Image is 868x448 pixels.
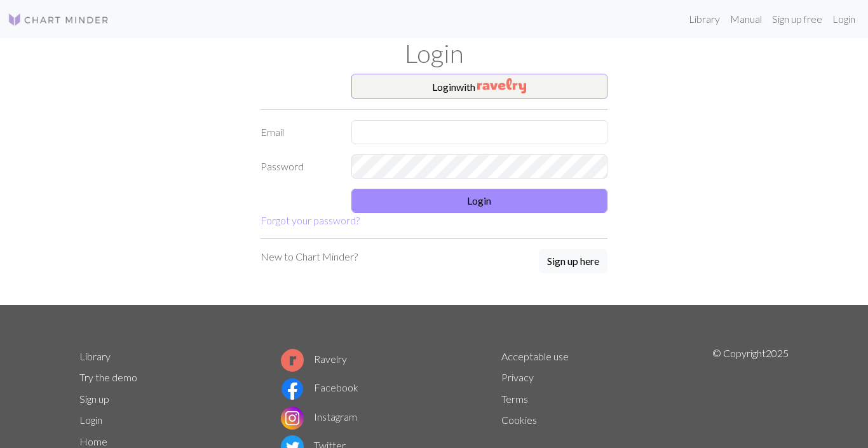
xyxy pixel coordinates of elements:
img: Logo [8,12,109,27]
a: Try the demo [79,371,137,383]
button: Login [351,189,608,213]
button: Loginwith [351,74,608,99]
a: Sign up here [539,249,607,275]
a: Instagram [281,411,357,423]
a: Manual [725,6,767,32]
a: Home [79,435,107,447]
a: Sign up free [767,6,827,32]
button: Sign up here [539,249,607,273]
a: Forgot your password? [261,214,360,226]
a: Ravelry [281,353,347,365]
label: Password [253,154,344,179]
a: Cookies [501,414,537,426]
img: Ravelry logo [281,349,304,372]
a: Acceptable use [501,350,569,362]
a: Login [79,414,102,426]
img: Ravelry [477,78,526,93]
a: Library [79,350,111,362]
a: Privacy [501,371,534,383]
p: New to Chart Minder? [261,249,358,264]
img: Facebook logo [281,377,304,400]
a: Sign up [79,393,109,405]
label: Email [253,120,344,144]
h1: Login [72,38,796,69]
a: Facebook [281,381,358,393]
img: Instagram logo [281,407,304,430]
a: Login [827,6,860,32]
a: Terms [501,393,528,405]
a: Library [684,6,725,32]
